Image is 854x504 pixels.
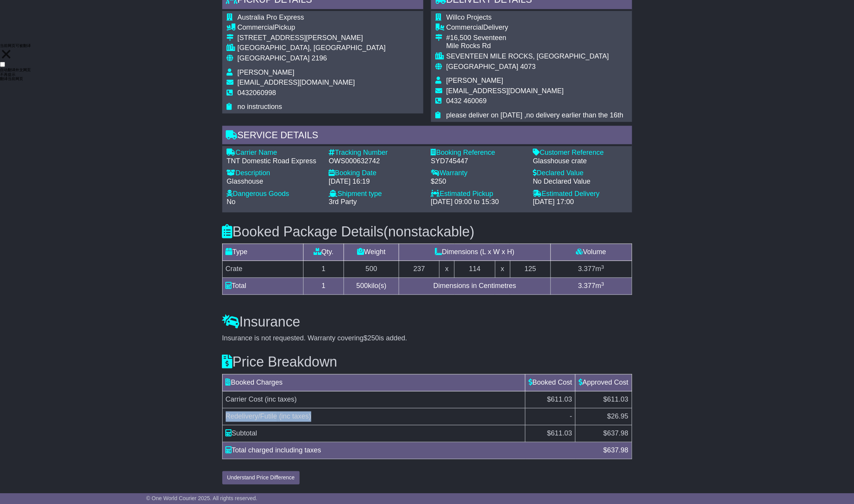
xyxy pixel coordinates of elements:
div: Booking Date [329,169,423,177]
td: 114 [455,261,495,278]
div: [GEOGRAPHIC_DATA], [GEOGRAPHIC_DATA] [238,44,386,52]
span: Redelivery/Futile [226,413,277,420]
td: kilo(s) [344,278,399,295]
span: 3.377 [578,265,596,273]
td: x [495,261,510,278]
div: Tracking Number [329,149,423,157]
div: [DATE] 17:00 [533,198,627,206]
td: m [550,278,632,295]
span: please deliver on [DATE] ,no delivery earlier than the 16th [446,111,624,119]
td: m [550,261,632,278]
td: Booked Cost [525,375,575,392]
td: 500 [344,261,399,278]
span: 3.377 [578,282,596,290]
h3: Booked Package Details [222,224,632,239]
sup: 3 [601,281,604,287]
span: [PERSON_NAME] [238,69,295,76]
span: 2196 [312,54,327,62]
span: 0432060998 [238,89,276,97]
div: Warranty [431,169,525,177]
td: Approved Cost [575,375,632,392]
div: No Declared Value [533,177,627,186]
td: Type [222,244,303,261]
div: Customer Reference [533,149,627,157]
span: [GEOGRAPHIC_DATA] [446,63,518,70]
div: Dangerous Goods [227,190,321,198]
span: Australia Pro Express [238,13,304,21]
div: SEVENTEEN MILE ROCKS, [GEOGRAPHIC_DATA] [446,52,624,61]
sup: 3 [601,265,604,270]
div: Carrier Name [227,149,321,157]
div: [DATE] 09:00 to 15:30 [431,198,525,206]
span: [EMAIL_ADDRESS][DOMAIN_NAME] [238,79,355,86]
div: $ [599,445,632,456]
span: Commercial [238,23,275,31]
span: no instructions [238,103,282,111]
div: TNT Domestic Road Express [227,157,321,166]
div: $250 [431,177,525,186]
div: OWS000632742 [329,157,423,166]
td: Qty. [303,244,344,261]
td: 237 [399,261,440,278]
td: $ [575,425,632,442]
h3: Price Breakdown [222,355,632,370]
div: Mile Rocks Rd [446,42,624,50]
span: 500 [356,282,368,290]
button: Understand Price Difference [222,471,300,485]
span: [EMAIL_ADDRESS][DOMAIN_NAME] [446,87,564,95]
div: Declared Value [533,169,627,177]
div: Service Details [222,126,632,147]
span: No [227,198,236,206]
span: $26.95 [607,413,628,420]
span: (nonstackable) [384,224,475,239]
div: Estimated Pickup [431,190,525,198]
span: [PERSON_NAME] [446,77,503,84]
td: Total [222,278,303,295]
div: Pickup [238,23,386,32]
span: $250 [364,335,379,342]
span: (inc taxes) [279,413,311,420]
span: 611.03 [551,430,572,437]
td: 1 [303,261,344,278]
td: Weight [344,244,399,261]
span: $611.03 [603,396,628,404]
span: 637.98 [607,430,628,437]
div: Shipment type [329,190,423,198]
span: - [570,413,572,420]
td: 1 [303,278,344,295]
span: 3rd Party [329,198,357,206]
span: $611.03 [547,396,572,404]
div: SYD745447 [431,157,525,166]
td: x [440,261,455,278]
span: (inc taxes) [265,396,297,404]
div: Total charged including taxes [222,445,600,456]
div: Booking Reference [431,149,525,157]
span: Commercial [446,23,483,31]
span: 4073 [520,63,536,70]
div: Description [227,169,321,177]
td: Dimensions (L x W x H) [399,244,551,261]
h3: Insurance [222,315,632,330]
span: 637.98 [607,447,628,454]
span: © One World Courier 2025. All rights reserved. [146,495,258,501]
span: Carrier Cost [226,396,263,404]
span: Willco Projects [446,13,492,21]
div: Glasshouse [227,177,321,186]
div: [DATE] 16:19 [329,177,423,186]
td: Booked Charges [222,375,525,392]
td: Subtotal [222,425,525,442]
span: [GEOGRAPHIC_DATA] [238,54,310,62]
div: Delivery [446,23,624,32]
div: #16,500 Seventeen [446,34,624,42]
td: Crate [222,261,303,278]
td: Volume [550,244,632,261]
span: 0432 460069 [446,97,487,105]
div: Insurance is not requested. Warranty covering is added. [222,335,632,343]
td: $ [525,425,575,442]
div: Glasshouse crate [533,157,627,166]
td: Dimensions in Centimetres [399,278,551,295]
div: [STREET_ADDRESS][PERSON_NAME] [238,34,386,42]
td: 125 [510,261,550,278]
div: Estimated Delivery [533,190,627,198]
